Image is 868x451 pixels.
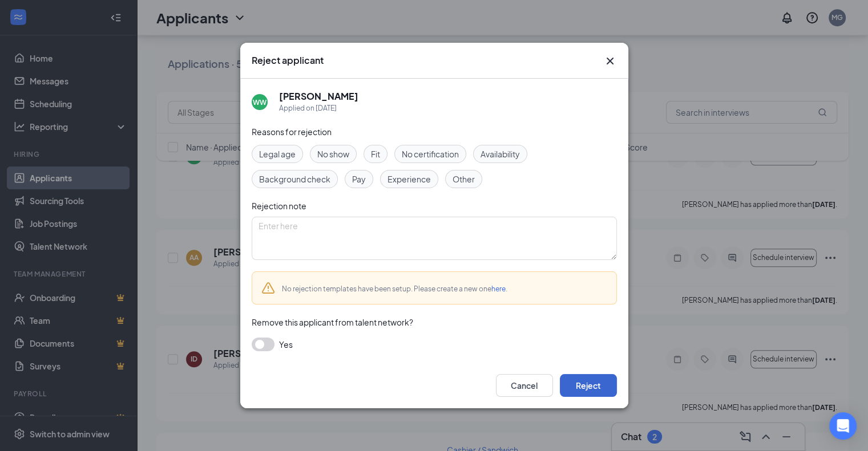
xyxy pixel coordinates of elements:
span: Availability [481,148,520,160]
a: here [491,285,506,293]
span: Fit [371,148,380,160]
span: Rejection note [252,201,306,211]
button: Close [603,54,617,68]
button: Cancel [496,374,553,397]
span: No show [317,148,349,160]
span: Reasons for rejection [252,127,332,137]
svg: Warning [261,281,275,295]
button: Reject [560,374,617,397]
h5: [PERSON_NAME] [279,90,358,103]
span: Background check [259,173,330,185]
span: No rejection templates have been setup. Please create a new one . [282,285,507,293]
span: Pay [352,173,366,185]
svg: Cross [603,54,617,68]
span: Other [453,173,475,185]
div: Applied on [DATE] [279,103,358,114]
div: WW [253,97,267,107]
span: No certification [402,148,459,160]
span: Experience [387,173,431,185]
div: Open Intercom Messenger [829,412,857,440]
span: Legal age [259,148,296,160]
span: Yes [279,338,293,351]
h3: Reject applicant [252,54,324,67]
span: Remove this applicant from talent network? [252,317,413,327]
